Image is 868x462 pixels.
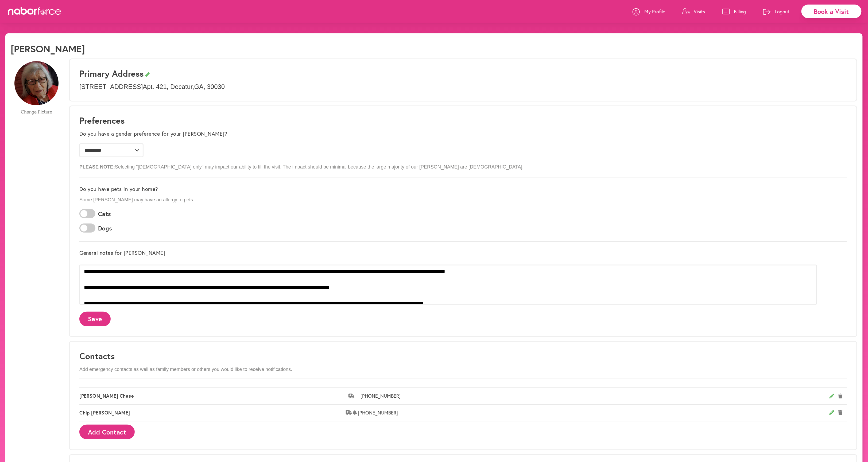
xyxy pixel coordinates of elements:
button: Save [79,312,111,326]
label: Cats [98,210,111,217]
a: Billing [722,3,746,19]
label: Dogs [98,225,112,232]
b: PLEASE NOTE: [79,164,115,170]
label: Do you have pets in your home? [79,186,158,192]
span: [PHONE_NUMBER] [358,410,830,416]
p: Some [PERSON_NAME] may have an allergy to pets. [79,197,847,203]
p: Billing [734,8,746,15]
p: Add emergency contacts as well as family members or others you would like to receive notifications. [79,367,847,373]
label: General notes for [PERSON_NAME] [79,250,165,256]
img: 7r1bOS6R3uvO60Psj4An [14,61,59,105]
h3: Primary Address [79,68,847,79]
span: Change Picture [21,109,52,115]
a: Visits [682,3,705,19]
a: Logout [763,3,790,19]
button: Add Contact [79,425,135,439]
h1: Preferences [79,115,847,126]
p: Selecting "[DEMOGRAPHIC_DATA] only" may impact our ability to fill the visit. The impact should b... [79,160,847,170]
a: My Profile [633,3,665,19]
h3: Contacts [79,351,847,361]
p: Visits [694,8,705,15]
p: [STREET_ADDRESS] Apt. 421 , Decatur , GA , 30030 [79,83,847,91]
p: Logout [775,8,790,15]
h1: [PERSON_NAME] [11,43,85,54]
p: My Profile [644,8,665,15]
div: Book a Visit [801,5,862,18]
label: Do you have a gender preference for your [PERSON_NAME]? [79,131,227,137]
span: Chip [PERSON_NAME] [79,410,346,416]
span: [PHONE_NUMBER] [361,393,830,399]
span: [PERSON_NAME] Chase [79,393,348,399]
